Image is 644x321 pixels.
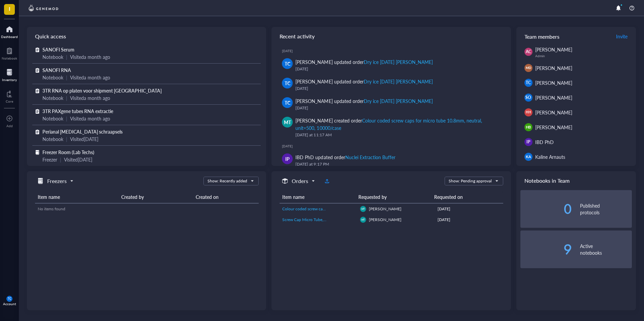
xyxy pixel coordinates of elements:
[70,53,110,61] div: Visited a month ago
[66,53,67,61] div: |
[295,117,482,131] div: Colour coded screw caps for micro tube 10.8mm, neutral, unit=500, 10000/case
[42,46,74,53] span: SANOFI Serum
[2,56,17,60] div: Notebook
[535,109,572,116] span: [PERSON_NAME]
[285,155,290,163] span: IP
[364,98,433,104] div: Dry ice [DATE] [PERSON_NAME]
[449,178,492,184] div: Show: Pending approval
[8,297,11,300] span: TC
[277,151,505,170] a: IPIBD PhD updated orderNuclei Extraction Buffer[DATE] at 9:17 PM
[361,208,365,210] span: MT
[277,56,505,75] a: TC[PERSON_NAME] updated orderDry ice [DATE] [PERSON_NAME][DATE]
[526,49,531,55] span: AC
[535,46,572,53] span: [PERSON_NAME]
[580,202,632,216] div: Published protocols
[42,149,94,155] span: Freezer Room (Lab Techs)
[70,135,98,143] div: Visited [DATE]
[356,191,431,203] th: Requested by
[42,115,63,122] div: Notebook
[42,108,113,114] span: 3TR PAXgene tubes RNA extractie
[285,60,290,67] span: TC
[516,171,636,190] div: Notebooks in Team
[516,27,636,46] div: Team members
[27,4,60,12] img: genemod-logo
[526,139,530,145] span: IP
[42,156,57,163] div: Freezer
[364,78,433,85] div: Dry ice [DATE] [PERSON_NAME]
[295,85,500,92] div: [DATE]
[282,49,505,53] div: [DATE]
[295,58,433,66] div: [PERSON_NAME] updated order
[2,67,17,82] a: Inventory
[70,115,110,122] div: Visited a month ago
[535,124,572,131] span: [PERSON_NAME]
[66,115,67,122] div: |
[60,156,61,163] div: |
[526,110,531,115] span: HH
[3,302,16,306] div: Account
[38,206,256,212] div: No items found
[2,78,17,82] div: Inventory
[47,177,67,185] h5: Freezers
[1,35,18,39] div: Dashboard
[295,117,500,132] div: [PERSON_NAME] created order
[295,66,500,72] div: [DATE]
[6,124,13,128] div: Add
[526,124,531,130] span: HB
[285,99,290,106] span: TC
[535,139,554,145] span: IBD PhD
[284,118,291,126] span: MT
[66,135,67,143] div: |
[42,53,63,61] div: Notebook
[580,243,632,256] div: Active notebooks
[616,33,627,40] span: Invite
[616,31,628,42] button: Invite
[535,153,565,160] span: Kaline Arnauts
[66,74,67,81] div: |
[42,87,162,94] span: 3TR RNA op platen voor shipment [GEOGRAPHIC_DATA]
[42,67,71,73] span: SANOFI RNA
[64,156,92,163] div: Visited [DATE]
[526,80,531,86] span: TC
[27,27,266,46] div: Quick access
[526,154,531,160] span: KA
[282,206,355,212] a: Colour coded screw caps for micro tube 10.8mm, neutral, unit=500, 10000/case
[525,95,531,101] span: SO
[70,74,110,81] div: Visited a month ago
[277,75,505,95] a: TC[PERSON_NAME] updated orderDry ice [DATE] [PERSON_NAME][DATE]
[282,217,355,223] a: Screw Cap Micro Tube, 2 ml, PP, with skirted base, with knurls, without closure, no print, 500 pc...
[438,217,501,223] div: [DATE]
[42,94,63,102] div: Notebook
[282,217,463,222] span: Screw Cap Micro Tube, 2 ml, PP, with skirted base, with knurls, without closure, no print, 500 pc...
[535,94,572,101] span: [PERSON_NAME]
[42,135,63,143] div: Notebook
[6,99,13,103] div: Core
[271,27,511,46] div: Recent activity
[282,144,505,148] div: [DATE]
[431,191,498,203] th: Requested on
[285,79,290,87] span: TC
[277,114,505,141] a: MT[PERSON_NAME] created orderColour coded screw caps for micro tube 10.8mm, neutral, unit=500, 10...
[42,128,123,135] span: Perianal [MEDICAL_DATA] schraapsels
[364,59,433,65] div: Dry ice [DATE] [PERSON_NAME]
[119,191,193,203] th: Created by
[207,178,247,184] div: Show: Recently added
[361,218,365,221] span: MT
[42,74,63,81] div: Notebook
[535,54,632,58] div: Admin
[282,206,425,212] span: Colour coded screw caps for micro tube 10.8mm, neutral, unit=500, 10000/case
[295,97,433,105] div: [PERSON_NAME] updated order
[345,154,395,160] div: Nuclei Extraction Buffer
[66,94,67,102] div: |
[520,244,572,255] div: 9
[277,95,505,114] a: TC[PERSON_NAME] updated orderDry ice [DATE] [PERSON_NAME][DATE]
[520,204,572,214] div: 0
[9,4,10,13] span: I
[295,78,433,85] div: [PERSON_NAME] updated order
[535,79,572,86] span: [PERSON_NAME]
[292,177,308,185] h5: Orders
[369,217,401,222] span: [PERSON_NAME]
[35,191,119,203] th: Item name
[280,191,355,203] th: Item name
